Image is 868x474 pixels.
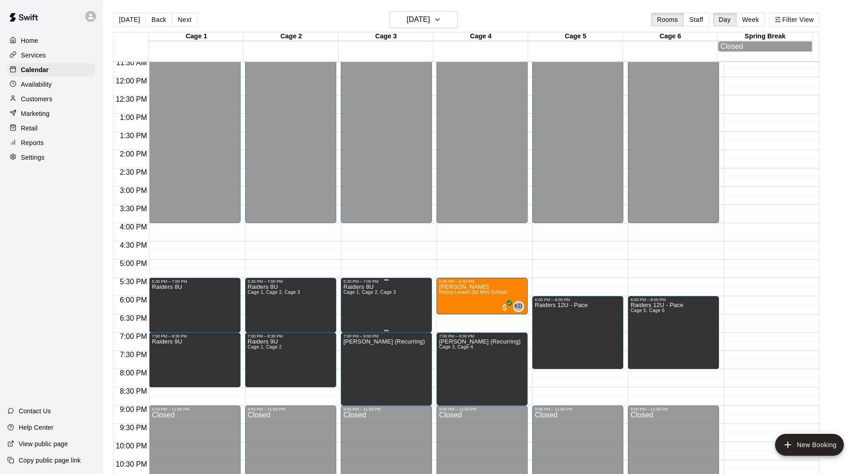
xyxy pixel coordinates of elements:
span: 7:30 PM [118,351,149,359]
span: 4:00 PM [118,223,149,231]
div: Cage 3 [339,32,433,41]
div: Cage 6 [623,32,718,41]
a: Customers [7,92,95,106]
span: 2:00 PM [118,150,149,158]
div: 5:30 PM – 7:00 PM [248,279,334,284]
div: 7:00 PM – 8:30 PM: Raiders 9U [149,333,240,387]
div: 9:00 PM – 11:59 PM [152,407,237,411]
a: Retail [7,121,95,135]
p: Calendar [21,65,49,74]
div: 9:00 PM – 11:59 PM [631,407,716,411]
a: Reports [7,136,95,150]
span: 3:30 PM [118,205,149,213]
button: [DATE] [390,11,458,28]
span: 6:30 PM [118,314,149,322]
span: 5:00 PM [118,260,149,267]
span: 10:00 PM [113,442,149,450]
div: 9:00 PM – 11:59 PM [535,407,621,411]
div: 6:00 PM – 8:00 PM [631,297,716,302]
div: Closed [720,42,810,51]
div: 6:00 PM – 8:00 PM: Raiders 12U - Pace [532,296,623,369]
div: 9:00 PM – 11:59 PM [248,407,334,411]
a: Calendar [7,63,95,77]
div: 6:00 PM – 8:00 PM [535,297,621,302]
div: 5:30 PM – 7:00 PM [344,279,429,284]
div: 7:00 PM – 8:30 PM [248,334,334,339]
div: Cage 5 [528,32,623,41]
span: Cage 1, Cage 2 [248,344,282,349]
div: Spring Break [718,32,812,41]
div: 7:00 PM – 9:00 PM: Daniel Braud (Recurring) [437,333,528,406]
span: Kristy Davis [517,301,524,312]
span: 1:30 PM [118,132,149,140]
span: 11:30 AM [114,59,149,67]
div: 9:00 PM – 11:59 PM [344,407,429,411]
button: Filter View [769,13,820,26]
p: Customers [21,94,52,104]
span: Cage 1, Cage 2, Cage 3 [344,290,396,295]
p: Marketing [21,109,50,118]
p: Settings [21,153,45,162]
p: Availability [21,80,52,89]
a: Marketing [7,107,95,120]
span: Cage 5, Cage 6 [631,308,665,313]
a: Home [7,34,95,47]
span: 1:00 PM [118,114,149,121]
span: Cage 3, Cage 4 [439,344,473,349]
span: 9:00 PM [118,406,149,413]
div: 5:30 PM – 6:30 PM [439,279,525,284]
span: 10:30 PM [113,460,149,468]
span: All customers have paid [500,303,509,312]
button: add [775,434,844,456]
div: 5:30 PM – 7:00 PM: Raiders 8U [245,278,336,333]
div: 7:00 PM – 8:30 PM: Raiders 9U [245,333,336,387]
p: Reports [21,138,44,147]
div: 5:30 PM – 7:00 PM: Raiders 8U [341,278,432,333]
span: Cage 1, Cage 2, Cage 3 [248,290,300,295]
p: Contact Us [19,406,51,416]
button: Next [172,13,197,26]
div: 5:30 PM – 6:30 PM: Chloe Holt [437,278,528,314]
div: 7:00 PM – 9:00 PM: Daniel Braud (Recurring) [341,333,432,406]
span: Hitting Lesson (60 Min) Softball [439,290,508,295]
span: 8:30 PM [118,387,149,395]
div: Cage 1 [149,32,244,41]
span: 4:30 PM [118,241,149,249]
span: 3:00 PM [118,187,149,194]
p: Copy public page link [19,456,81,465]
span: 2:30 PM [118,168,149,176]
span: 12:30 PM [113,95,149,103]
div: Kristy Davis [513,301,524,312]
a: Settings [7,151,95,164]
p: Home [21,36,38,45]
span: KD [514,302,522,311]
p: Help Center [19,423,53,432]
div: 9:00 PM – 11:59 PM [439,407,525,411]
div: Cage 4 [433,32,528,41]
button: Day [713,13,737,26]
button: [DATE] [113,13,146,26]
div: 6:00 PM – 8:00 PM: Raiders 12U - Pace [628,296,719,369]
div: 7:00 PM – 9:00 PM [344,334,429,339]
span: 7:00 PM [118,333,149,340]
a: Availability [7,78,95,91]
h6: [DATE] [407,13,430,26]
p: Retail [21,124,38,133]
div: 5:30 PM – 7:00 PM: Raiders 8U [149,278,240,333]
span: 8:00 PM [118,369,149,377]
span: 9:30 PM [118,424,149,432]
button: Staff [683,13,709,26]
p: Services [21,51,46,60]
div: 5:30 PM – 7:00 PM [152,279,237,284]
div: 7:00 PM – 9:00 PM [439,334,525,339]
a: Services [7,48,95,62]
div: Cage 2 [244,32,339,41]
span: 12:00 PM [113,77,149,85]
